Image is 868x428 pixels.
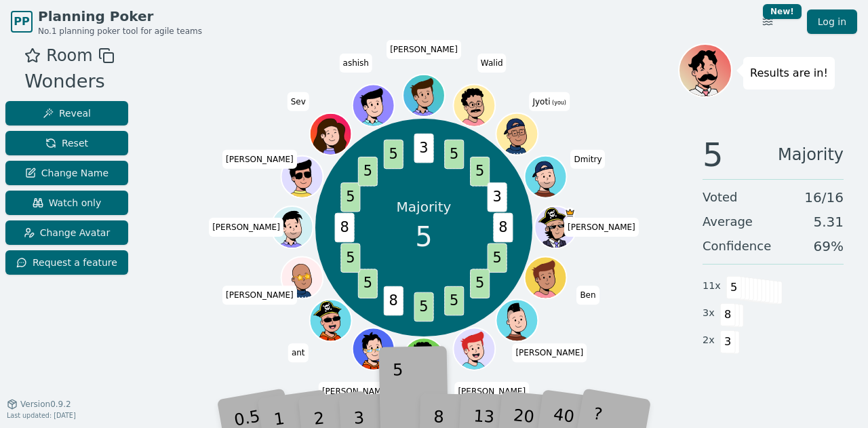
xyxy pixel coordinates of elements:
span: 2 x [703,333,715,348]
span: Last updated: [DATE] [7,412,76,419]
button: Watch only [5,191,128,215]
span: 5 [470,269,490,298]
span: Jay is the host [565,208,575,218]
span: 5.31 [813,212,844,231]
button: Reveal [5,101,128,125]
a: PPPlanning PokerNo.1 planning poker tool for agile teams [11,7,202,37]
span: 5 [340,243,360,273]
span: Version 0.9.2 [20,399,71,410]
span: 5 [470,157,490,187]
button: Version0.9.2 [7,399,71,410]
span: 3 x [703,306,715,321]
span: 8 [720,303,736,326]
span: Click to change your name [209,218,283,237]
span: 5 [340,182,360,212]
span: 5 [726,276,742,299]
span: 5 [444,286,464,316]
span: Click to change your name [340,54,372,73]
span: 5 [358,157,378,187]
span: Click to change your name [387,40,461,59]
span: Reset [45,136,88,150]
span: Planning Poker [38,7,202,26]
span: Click to change your name [477,54,507,73]
button: New! [755,9,780,34]
span: Average [703,212,753,231]
span: Click to change your name [564,218,639,237]
span: 5 [414,292,433,322]
span: 69 % [814,237,844,256]
div: New! [763,4,802,19]
button: Change Name [5,161,128,185]
button: Reset [5,131,128,155]
span: 5 [444,140,464,170]
span: Voted [703,188,738,207]
span: Click to change your name [222,150,297,169]
span: 3 [488,182,507,212]
span: 5 [384,140,403,170]
span: 5 [703,138,724,171]
span: 8 [335,213,355,243]
span: Majority [778,138,844,171]
button: Change Avatar [5,220,128,245]
span: Click to change your name [576,286,599,305]
span: 11 x [703,279,721,294]
span: PP [14,14,29,30]
span: Change Avatar [24,226,111,239]
p: Results are in! [750,64,828,83]
span: Watch only [33,196,102,210]
p: Majority [397,197,452,216]
span: Click to change your name [222,286,297,305]
span: Request a feature [16,256,117,269]
span: Reveal [43,106,91,120]
span: 5 [488,243,507,273]
span: 16 / 16 [804,188,844,207]
span: Click to change your name [529,92,570,111]
div: Wonders [24,68,114,96]
span: Click to change your name [570,150,605,169]
a: Log in [807,9,857,34]
span: Click to change your name [288,344,309,363]
button: Click to change your avatar [497,115,536,154]
span: No.1 planning poker tool for agile teams [38,26,202,37]
span: Change Name [25,166,108,180]
span: 8 [384,286,403,316]
span: 5 [358,269,378,298]
span: Room [46,43,92,68]
span: Confidence [703,237,771,256]
span: Click to change your name [512,344,587,363]
span: 8 [493,213,513,243]
button: Add as favourite [24,43,41,68]
button: Request a feature [5,250,128,275]
span: 3 [720,330,736,353]
span: Click to change your name [288,92,309,111]
span: 3 [414,134,433,163]
span: 5 [415,216,432,257]
span: (you) [550,100,566,106]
